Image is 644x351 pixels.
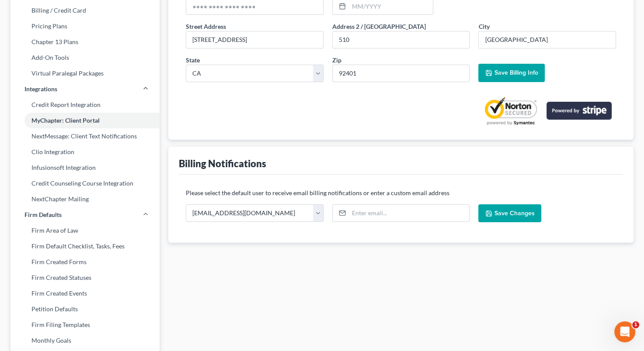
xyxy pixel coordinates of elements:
a: Firm Area of Law [10,223,160,238]
a: MyChapter: Client Portal [10,113,160,128]
span: Integrations [24,85,57,93]
span: State [186,56,200,64]
span: Save Billing Info [494,69,538,76]
span: Save Changes [494,210,534,217]
a: Clio Integration [10,144,160,160]
input: -- [333,31,470,48]
a: Credit Report Integration [10,97,160,113]
a: Chapter 13 Plans [10,34,160,50]
a: Firm Created Forms [10,254,160,270]
span: Firm Defaults [24,210,62,219]
button: Save Changes [478,204,541,223]
input: Enter city [479,31,616,48]
a: Integrations [10,81,160,97]
img: stripe-logo-2a7f7e6ca78b8645494d24e0ce0d7884cb2b23f96b22fa3b73b5b9e177486001.png [547,102,612,120]
button: Save Billing Info [478,64,545,82]
div: Billing Notifications [179,157,266,170]
a: Credit Counseling Course Integration [10,175,160,191]
a: Firm Created Statuses [10,270,160,286]
a: Petition Defaults [10,301,160,317]
a: NextMessage: Client Text Notifications [10,128,160,144]
p: Please select the default user to receive email billing notifications or enter a custom email add... [186,189,616,197]
a: NextChapter Mailing [10,191,160,207]
a: Virtual Paralegal Packages [10,65,160,81]
a: Firm Defaults [10,207,160,223]
input: Enter street address [186,31,323,48]
a: Norton Secured privacy certification [482,96,540,126]
iframe: Intercom live chat [614,321,635,342]
span: Street Address [186,23,226,30]
span: 1 [632,321,639,328]
a: Infusionsoft Integration [10,160,160,175]
a: Firm Created Events [10,286,160,301]
span: Zip [332,56,341,64]
img: Powered by Symantec [482,96,540,126]
a: Pricing Plans [10,18,160,34]
a: Firm Default Checklist, Tasks, Fees [10,238,160,254]
a: Billing / Credit Card [10,3,160,18]
a: Monthly Goals [10,333,160,348]
a: Add-On Tools [10,50,160,65]
a: Firm Filing Templates [10,317,160,333]
input: Enter email... [349,205,470,221]
span: Address 2 / [GEOGRAPHIC_DATA] [332,23,426,30]
input: XXXXX [332,65,470,82]
span: City [478,23,489,30]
